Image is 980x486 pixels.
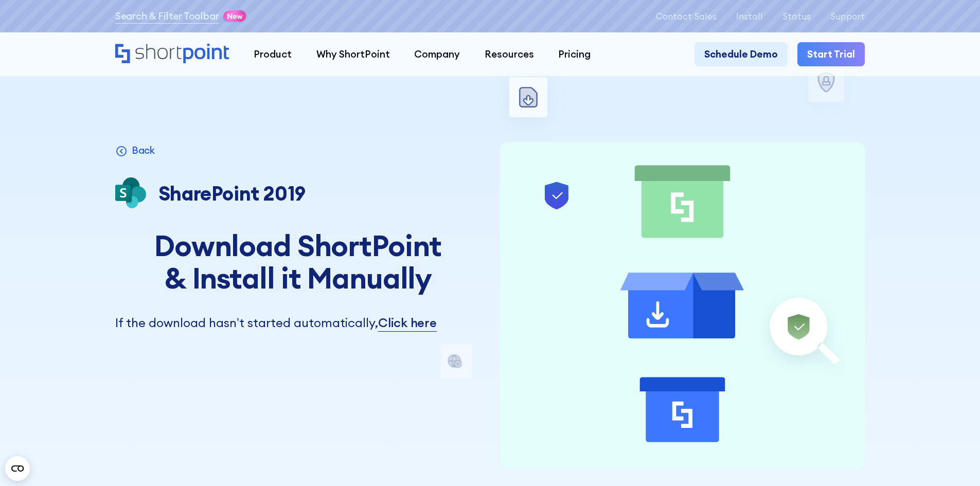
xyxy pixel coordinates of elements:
a: Install [736,11,763,21]
a: Start Trial [797,42,865,67]
div: Company [414,47,460,62]
p: Back [132,143,155,158]
a: Back [115,143,155,158]
div: Resources [485,47,534,62]
a: Why ShortPoint [304,42,402,67]
p: SharePoint 2019 [158,182,306,205]
a: Status [782,11,811,21]
button: Open CMP widget [5,456,30,481]
div: Why ShortPoint [316,47,390,62]
iframe: Chat Widget [795,367,980,486]
a: Support [830,11,865,21]
a: Pricing [546,42,603,67]
div: Product [254,47,292,62]
dotlottie-player: Animation of upgrade control [500,142,865,470]
a: Search & Filter Toolbar [115,9,219,24]
a: Schedule Demo [694,42,788,67]
a: Product [241,42,304,67]
a: Home [115,44,229,65]
a: Contact Sales [656,11,717,21]
div: Pricing [558,47,591,62]
a: Click here [378,314,437,332]
h2: Download ShortPoint & Install it Manually [115,229,480,294]
p: If the download hasn’t started automatically, [115,314,480,332]
a: Company [402,42,472,67]
a: Resources [472,42,546,67]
